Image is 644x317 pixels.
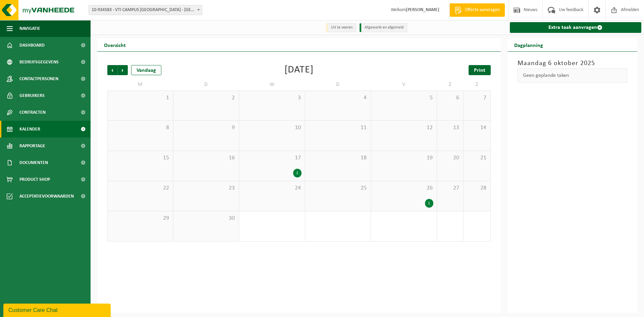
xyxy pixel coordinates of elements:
[97,38,132,51] h2: Overzicht
[449,3,505,17] a: Offerte aanvragen
[510,22,642,33] a: Extra taak aanvragen
[19,104,46,121] span: Contracten
[293,169,302,177] div: 1
[111,215,170,222] span: 29
[440,154,460,162] span: 20
[243,124,302,131] span: 10
[374,94,433,102] span: 5
[243,184,302,192] span: 24
[309,124,368,131] span: 11
[89,5,202,15] span: 10-934583 - VTI CAMPUS ZEEBRUGGE - ZEEBRUGGE
[474,68,485,73] span: Print
[107,65,117,75] span: Vorige
[118,65,128,75] span: Volgende
[19,154,48,171] span: Documenten
[464,78,490,91] td: Z
[111,94,170,102] span: 1
[19,171,50,188] span: Product Shop
[3,302,112,317] iframe: chat widget
[518,58,628,68] h3: Maandag 6 oktober 2025
[107,78,173,91] td: M
[19,121,40,138] span: Kalender
[467,94,487,102] span: 7
[463,7,501,13] span: Offerte aanvragen
[425,199,433,208] div: 1
[239,78,305,91] td: W
[440,184,460,192] span: 27
[177,184,236,192] span: 23
[374,184,433,192] span: 26
[469,65,491,75] a: Print
[19,138,45,154] span: Rapportage
[243,94,302,102] span: 3
[305,78,371,91] td: D
[19,54,59,70] span: Bedrijfsgegevens
[371,78,437,91] td: V
[111,184,170,192] span: 22
[173,78,239,91] td: D
[111,154,170,162] span: 15
[131,65,161,75] div: Vandaag
[177,94,236,102] span: 2
[309,184,368,192] span: 25
[518,68,628,83] div: Geen geplande taken
[19,20,40,37] span: Navigatie
[177,124,236,131] span: 9
[177,215,236,222] span: 30
[360,23,407,32] li: Afgewerkt en afgemeld
[243,154,302,162] span: 17
[440,124,460,131] span: 13
[284,65,314,75] div: [DATE]
[19,70,58,87] span: Contactpersonen
[374,124,433,131] span: 12
[467,124,487,131] span: 14
[467,154,487,162] span: 21
[406,7,439,12] strong: [PERSON_NAME]
[507,38,550,51] h2: Dagplanning
[19,37,45,54] span: Dashboard
[309,154,368,162] span: 18
[177,154,236,162] span: 16
[440,94,460,102] span: 6
[326,23,356,32] li: Uit te voeren
[19,188,74,205] span: Acceptatievoorwaarden
[309,94,368,102] span: 4
[374,154,433,162] span: 19
[437,78,464,91] td: Z
[467,184,487,192] span: 28
[89,5,202,15] span: 10-934583 - VTI CAMPUS ZEEBRUGGE - ZEEBRUGGE
[19,87,45,104] span: Gebruikers
[111,124,170,131] span: 8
